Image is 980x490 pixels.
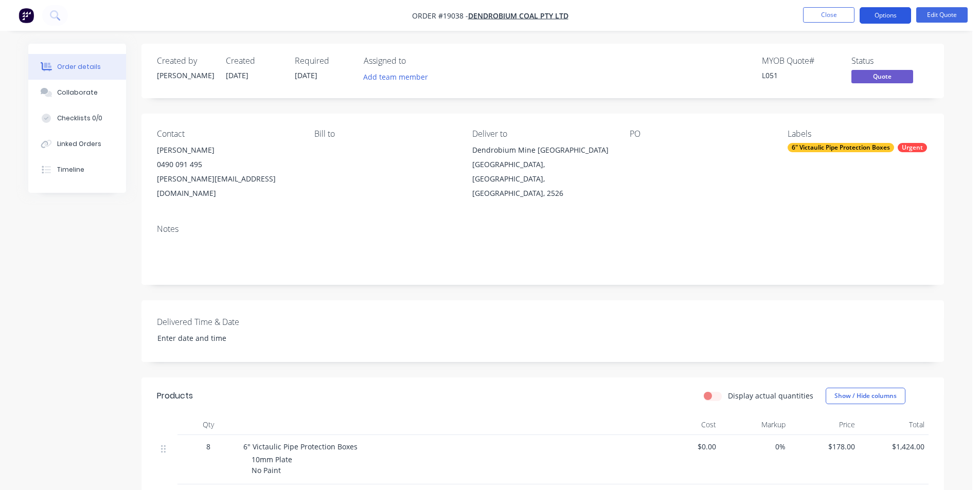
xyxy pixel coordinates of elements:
[358,70,434,84] button: Add team member
[860,7,911,24] button: Options
[762,56,839,66] div: MYOB Quote #
[720,414,790,435] div: Markup
[157,316,286,328] label: Delivered Time & Date
[157,390,193,402] div: Products
[252,455,292,475] span: 10mm Plate No Paint
[150,331,278,346] input: Enter date and time
[57,139,101,149] div: Linked Orders
[157,56,213,66] div: Created by
[157,157,298,172] div: 0490 091 495
[226,56,282,66] div: Created
[157,129,298,139] div: Contact
[859,414,929,435] div: Total
[177,414,239,435] div: Qty
[851,70,913,85] button: Quote
[472,143,613,157] div: Dendrobium Mine [GEOGRAPHIC_DATA]
[28,105,126,131] button: Checklists 0/0
[57,62,101,71] div: Order details
[157,143,298,157] div: [PERSON_NAME]
[472,157,613,201] div: [GEOGRAPHIC_DATA], [GEOGRAPHIC_DATA], [GEOGRAPHIC_DATA], 2526
[472,129,613,139] div: Deliver to
[630,129,771,139] div: PO
[157,143,298,201] div: [PERSON_NAME]0490 091 495[PERSON_NAME][EMAIL_ADDRESS][DOMAIN_NAME]
[655,441,716,452] span: $0.00
[57,88,98,97] div: Collaborate
[412,11,468,21] span: Order #19038 -
[826,388,905,404] button: Show / Hide columns
[28,54,126,80] button: Order details
[651,414,720,435] div: Cost
[724,441,786,452] span: 0%
[851,56,929,66] div: Status
[728,390,813,401] label: Display actual quantities
[226,70,248,80] span: [DATE]
[863,441,924,452] span: $1,424.00
[364,56,467,66] div: Assigned to
[157,224,929,234] div: Notes
[28,131,126,157] button: Linked Orders
[472,143,613,201] div: Dendrobium Mine [GEOGRAPHIC_DATA][GEOGRAPHIC_DATA], [GEOGRAPHIC_DATA], [GEOGRAPHIC_DATA], 2526
[295,70,317,80] span: [DATE]
[898,143,927,152] div: Urgent
[762,70,839,81] div: L051
[28,80,126,105] button: Collaborate
[788,129,929,139] div: Labels
[57,114,102,123] div: Checklists 0/0
[314,129,455,139] div: Bill to
[28,157,126,183] button: Timeline
[243,442,358,451] span: 6" Victaulic Pipe Protection Boxes
[295,56,351,66] div: Required
[794,441,855,452] span: $178.00
[206,441,210,452] span: 8
[157,172,298,201] div: [PERSON_NAME][EMAIL_ADDRESS][DOMAIN_NAME]
[851,70,913,83] span: Quote
[364,70,434,84] button: Add team member
[803,7,854,23] button: Close
[157,70,213,81] div: [PERSON_NAME]
[916,7,968,23] button: Edit Quote
[788,143,894,152] div: 6" Victaulic Pipe Protection Boxes
[790,414,859,435] div: Price
[468,11,568,21] a: Dendrobium Coal Pty Ltd
[19,8,34,23] img: Factory
[57,165,84,174] div: Timeline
